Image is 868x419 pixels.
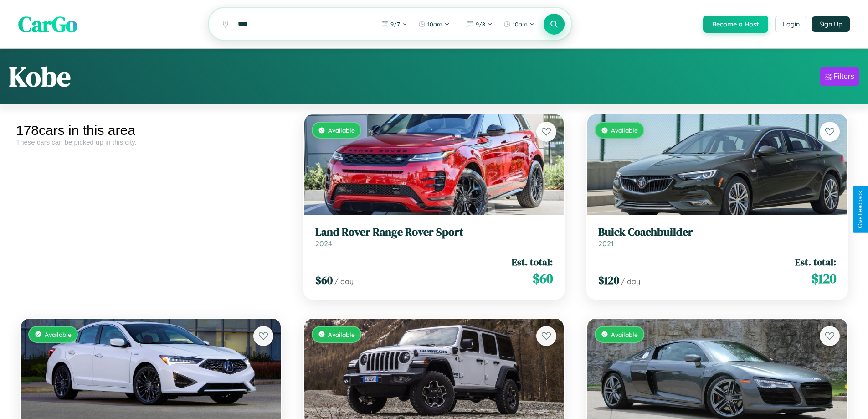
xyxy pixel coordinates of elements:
[334,277,354,286] span: / day
[16,123,286,138] div: 178 cars in this area
[328,126,355,134] span: Available
[598,226,836,239] h3: Buick Coachbuilder
[315,226,553,239] h3: Land Rover Range Rover Sport
[820,67,859,86] button: Filters
[328,331,355,338] span: Available
[315,226,553,248] a: Land Rover Range Rover Sport2024
[45,331,72,338] span: Available
[512,255,553,269] span: Est. total:
[598,226,836,248] a: Buick Coachbuilder2021
[18,9,77,39] span: CarGo
[795,255,836,269] span: Est. total:
[315,273,333,288] span: $ 60
[598,273,619,288] span: $ 120
[703,16,768,33] button: Become a Host
[812,269,836,288] span: $ 120
[598,239,614,248] span: 2021
[621,277,640,286] span: / day
[462,17,497,31] button: 9/8
[427,21,442,28] span: 10am
[16,138,286,146] div: These cars can be picked up in this city.
[315,239,332,248] span: 2024
[499,17,539,31] button: 10am
[377,17,412,31] button: 9/7
[611,331,638,338] span: Available
[414,17,454,31] button: 10am
[812,16,850,32] button: Sign Up
[513,21,528,28] span: 10am
[533,269,553,288] span: $ 60
[611,126,638,134] span: Available
[390,21,400,28] span: 9 / 7
[833,72,854,81] div: Filters
[775,16,807,32] button: Login
[476,21,485,28] span: 9 / 8
[9,58,71,95] h1: Kobe
[857,191,863,228] div: Give Feedback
